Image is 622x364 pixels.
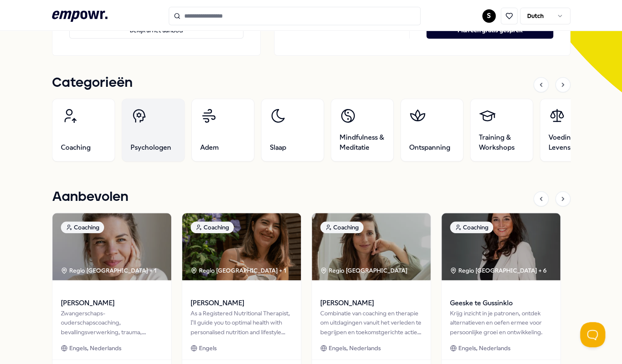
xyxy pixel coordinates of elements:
[131,143,171,153] span: Psychologen
[122,99,185,161] a: Psychologen
[450,266,546,275] div: Regio [GEOGRAPHIC_DATA] + 6
[61,266,157,275] div: Regio [GEOGRAPHIC_DATA] + 1
[182,213,301,280] img: package image
[482,9,496,23] button: S
[191,266,286,275] div: Regio [GEOGRAPHIC_DATA] + 1
[470,99,533,161] a: Training & Workshops
[61,143,91,153] span: Coaching
[61,221,104,233] div: Coaching
[450,298,552,309] span: Geeske te Gussinklo
[61,309,163,337] div: Zwangerschaps- ouderschapscoaching, bevallingsverwerking, trauma, (prik)angst & stresscoaching.
[580,322,605,347] iframe: Help Scout Beacon - Open
[329,343,381,353] span: Engels, Nederlands
[270,143,286,153] span: Slaap
[320,221,363,233] div: Coaching
[191,99,254,161] a: Adem
[479,133,524,153] span: Training & Workshops
[450,309,552,337] div: Krijg inzicht in je patronen, ontdek alternatieven en oefen ermee voor persoonlijke groei en ontw...
[61,298,163,309] span: [PERSON_NAME]
[52,187,128,208] h1: Aanbevolen
[320,266,409,275] div: Regio [GEOGRAPHIC_DATA]
[442,213,560,280] img: package image
[169,7,421,25] input: Search for products, categories or subcategories
[331,99,394,161] a: Mindfulness & Meditatie
[320,309,422,337] div: Combinatie van coaching en therapie om uitdagingen vanuit het verleden te begrijpen en toekomstge...
[191,309,293,337] div: As a Registered Nutritional Therapist, I'll guide you to optimal health with personalised nutriti...
[312,213,431,280] img: package image
[261,99,324,161] a: Slaap
[409,143,450,153] span: Ontspanning
[549,133,594,153] span: Voeding & Levensstijl
[199,343,217,353] span: Engels
[52,213,171,280] img: package image
[191,298,293,309] span: [PERSON_NAME]
[400,99,463,161] a: Ontspanning
[200,143,219,153] span: Adem
[52,73,133,94] h1: Categorieën
[450,221,493,233] div: Coaching
[52,99,115,161] a: Coaching
[69,343,121,353] span: Engels, Nederlands
[340,133,385,153] span: Mindfulness & Meditatie
[458,343,510,353] span: Engels, Nederlands
[191,221,234,233] div: Coaching
[320,298,422,309] span: [PERSON_NAME]
[540,99,603,161] a: Voeding & Levensstijl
